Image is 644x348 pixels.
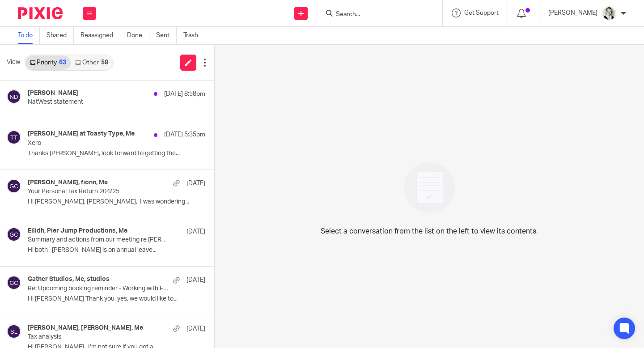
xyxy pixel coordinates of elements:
a: Shared [47,27,74,44]
img: svg%3E [7,227,21,242]
input: Search [335,11,415,19]
img: image [398,157,461,219]
div: 59 [101,59,108,66]
p: [DATE] [186,276,205,284]
h4: [PERSON_NAME] at Toasty Type, Me [28,130,135,138]
p: [DATE] 8:58pm [164,89,205,98]
a: Priority63 [25,55,71,70]
p: [DATE] [186,179,205,188]
p: [DATE] 5:35pm [164,130,205,139]
p: Hi both [PERSON_NAME] is on annual leave... [28,246,205,254]
h4: [PERSON_NAME] [28,89,78,97]
h4: Eilidh, Pier Jump Productions, Me [28,227,127,235]
img: svg%3E [7,324,21,339]
p: Select a conversation from the list on the left to view its contents. [321,226,538,237]
a: To do [18,27,40,44]
img: svg%3E [7,89,21,104]
img: svg%3E [7,179,21,193]
p: Xero [28,140,170,147]
p: [DATE] [186,324,205,333]
a: Trash [183,27,205,44]
p: [DATE] [186,227,205,236]
img: svg%3E [7,276,21,290]
img: svg%3E [7,130,21,144]
p: NatWest statement [28,98,170,106]
p: [PERSON_NAME] [548,8,597,17]
a: Other59 [71,55,112,70]
a: Done [127,27,149,44]
img: DA590EE6-2184-4DF2-A25D-D99FB904303F_1_201_a.jpeg [602,6,616,21]
p: Summary and actions from our meeting re [PERSON_NAME]'s new job [28,236,170,244]
h4: Gather Studios, Me, studios [28,276,110,283]
img: Pixie [18,7,63,19]
h4: [PERSON_NAME], [PERSON_NAME], Me [28,324,143,332]
span: Get Support [464,10,499,16]
span: View [7,58,20,67]
p: Hi [PERSON_NAME], [PERSON_NAME], I was wondering... [28,198,205,206]
p: Thanks [PERSON_NAME], look forward to getting the... [28,150,205,157]
p: Your Personal Tax Return 204/25 [28,188,170,195]
div: 63 [59,59,66,66]
p: Re: Upcoming booking reminder - Working with Fearless Financials - Initial Call [28,285,170,293]
a: Sent [156,27,177,44]
p: Tax analysis [28,333,170,341]
a: Reassigned [80,27,120,44]
h4: [PERSON_NAME], fionn, Me [28,179,108,187]
p: Hi [PERSON_NAME] Thank you, yes, we would like to... [28,295,205,303]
